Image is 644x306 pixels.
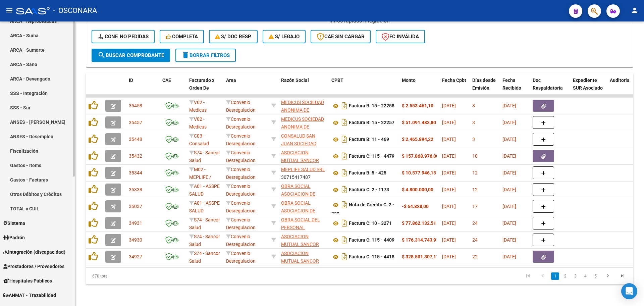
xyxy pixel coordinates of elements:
span: OBRA SOCIAL DEL PERSONAL ASOCIADO A ASOCIACION MUTUAL SANCOR [281,217,320,253]
span: Integración (discapacidad) [3,248,65,256]
span: 34930 [129,237,142,243]
i: Descargar documento [340,199,349,210]
button: S/ Doc Resp. [209,30,258,43]
span: S74 - Sancor Salud [189,217,220,230]
span: [DATE] [502,137,516,142]
span: [DATE] [502,103,516,108]
a: go to previous page [536,272,549,280]
span: Completa [166,34,198,40]
span: [DATE] [442,120,456,125]
mat-icon: delete [181,51,190,59]
span: 3 [472,120,475,125]
span: 35458 [129,103,142,108]
span: [DATE] [442,237,456,243]
span: Convenio Desregulacion [226,167,256,180]
i: Descargar documento [340,100,349,111]
div: 30707211306 [281,183,326,197]
span: C03 - Consalud [189,133,209,146]
span: - OSCONARA [53,3,97,18]
div: 30546771314 [281,99,326,113]
button: CAE SIN CARGAR [311,30,371,43]
button: Buscar Comprobante [92,49,170,62]
strong: $ 51.091.483,80 [402,120,436,125]
span: Fecha Recibido [502,78,521,91]
span: S/ Doc Resp. [215,34,252,40]
datatable-header-cell: Area [223,73,269,103]
span: [DATE] [502,220,516,226]
span: A01 - ASSPE SALUD [189,200,220,213]
span: Convenio Desregulacion [226,184,256,197]
datatable-header-cell: Doc Respaldatoria [530,73,570,103]
strong: $ 176.314.743,91 [402,237,439,243]
span: Convenio Desregulacion [226,150,256,163]
strong: Factura B: 15 - 22258 [349,103,394,109]
span: ASOCIACION MUTUAL SANCOR SALUD [281,150,319,171]
span: OBRA SOCIAL ASOCIACION DE SERVICIOS PARA EMPRESARIOS Y PERSONALDE DIRECCION DE EMPRESAS DEL COMER... [281,184,323,273]
span: ID [129,78,133,83]
strong: Factura C: 10 - 3271 [349,221,392,226]
strong: $ 77.862.132,51 [402,220,436,226]
span: FC Inválida [382,34,419,40]
button: Borrar Filtros [175,49,236,62]
strong: $ 2.553.461,10 [402,103,433,108]
span: 3 [472,137,475,142]
datatable-header-cell: Monto [399,73,439,103]
strong: Factura C: 115 - 4479 [349,154,394,159]
datatable-header-cell: ID [126,73,160,103]
span: Convenio Desregulacion [226,116,256,130]
i: Descargar documento [340,117,349,128]
strong: Factura B: 15 - 22257 [349,120,394,125]
span: 35338 [129,187,142,192]
span: 3 [472,103,475,108]
a: 1 [551,272,559,280]
strong: $ 4.800.000,00 [402,187,433,192]
div: 30590354798 [281,233,326,247]
span: Doc Respaldatoria [533,78,563,91]
strong: $ 10.577.946,15 [402,170,436,175]
span: Convenio Desregulacion [226,217,256,230]
li: page 2 [560,270,570,282]
span: [DATE] [502,187,516,192]
i: Descargar documento [340,251,349,262]
span: Padrón [3,234,25,241]
datatable-header-cell: CPBT [329,73,399,103]
span: [DATE] [442,103,456,108]
span: 12 [472,187,478,192]
span: [DATE] [502,170,516,175]
a: 3 [571,272,579,280]
span: Expediente SUR Asociado [573,78,603,91]
span: CPBT [331,78,343,83]
li: page 5 [590,270,600,282]
datatable-header-cell: Auditoria [607,73,639,103]
strong: $ 2.465.894,22 [402,137,433,142]
span: Monto [402,78,416,83]
span: 10 [472,153,478,159]
i: Descargar documento [340,151,349,161]
span: CAE SIN CARGAR [317,34,365,40]
i: Descargar documento [340,184,349,195]
span: ANMAT - Trazabilidad [3,292,56,299]
span: Sistema [3,219,25,227]
mat-icon: person [631,6,639,14]
span: V02 - Medicus [189,100,207,113]
strong: Factura B: 11 - 469 [349,137,389,142]
span: CONSALUD SAN JUAN SOCIEDAD ANONIMA [281,133,316,154]
span: 12 [472,170,478,175]
span: [DATE] [442,153,456,159]
span: 34927 [129,254,142,259]
span: Auditoria [610,78,630,83]
strong: Factura C: 115 - 4409 [349,238,394,243]
datatable-header-cell: CAE [160,73,186,103]
button: Conf. no pedidas [92,30,155,43]
strong: -$ 64.828,00 [402,204,429,209]
span: 35037 [129,204,142,209]
span: Borrar Filtros [181,52,230,58]
span: A01 - ASSPE SALUD [189,184,220,197]
span: Convenio Desregulacion [226,133,256,146]
div: 30715417487 [281,166,326,180]
span: 17 [472,204,478,209]
span: 24 [472,237,478,243]
li: page 1 [550,270,560,282]
span: ASOCIACION MUTUAL SANCOR SALUD [281,234,319,255]
mat-icon: search [98,51,106,59]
